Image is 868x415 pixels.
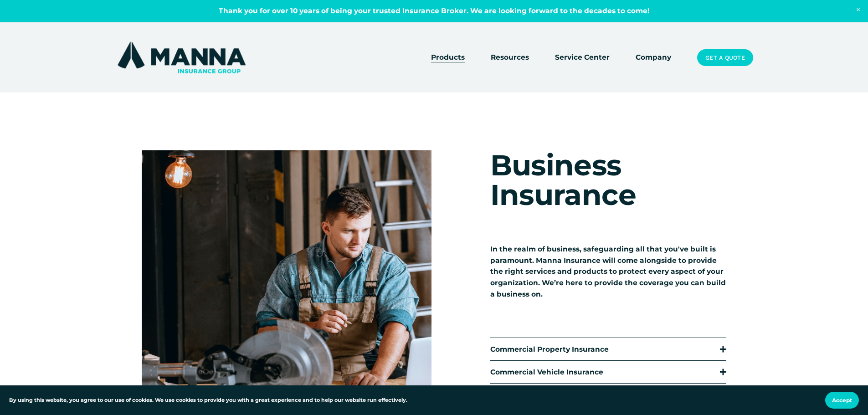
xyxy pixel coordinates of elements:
[491,51,529,64] a: folder dropdown
[115,40,248,75] img: Manna Insurance Group
[9,396,407,405] p: By using this website, you agree to our use of cookies. We use cookies to provide you with a grea...
[490,345,720,354] span: Commercial Property Insurance
[490,150,726,210] h1: Business Insurance
[490,338,726,360] button: Commercial Property Insurance
[697,49,753,67] a: Get a Quote
[431,52,465,63] span: Products
[490,384,726,406] button: Directors & Officers Insurance
[490,361,726,383] button: Commercial Vehicle Insurance
[490,244,726,300] p: In the realm of business, safeguarding all that you've built is paramount. Manna Insurance will c...
[825,392,859,409] button: Accept
[555,51,610,64] a: Service Center
[832,397,852,404] span: Accept
[431,51,465,64] a: folder dropdown
[636,51,671,64] a: Company
[491,52,529,63] span: Resources
[490,368,720,376] span: Commercial Vehicle Insurance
